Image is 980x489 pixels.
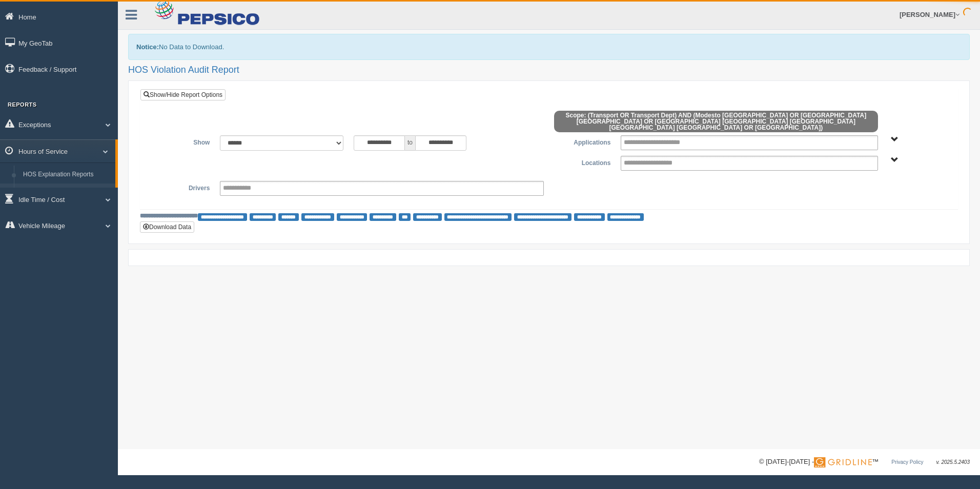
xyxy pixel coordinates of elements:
button: Download Data [140,221,194,233]
span: v. 2025.5.2403 [936,459,970,465]
a: HOS Violation Audit Reports [18,184,115,202]
label: Show [148,135,215,148]
h2: HOS Violation Audit Report [128,65,970,75]
b: Notice: [136,43,159,51]
a: Show/Hide Report Options [140,89,226,100]
label: Drivers [148,181,215,193]
div: No Data to Download. [128,34,970,60]
a: Privacy Policy [891,459,923,465]
div: © [DATE]-[DATE] - ™ [759,457,970,467]
span: Scope: (Transport OR Transport Dept) AND (Modesto [GEOGRAPHIC_DATA] OR [GEOGRAPHIC_DATA] [GEOGRAP... [554,111,878,132]
a: HOS Explanation Reports [18,166,115,184]
label: Locations [549,156,616,168]
img: Gridline [814,457,872,467]
label: Applications [549,135,616,148]
span: to [405,135,415,151]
